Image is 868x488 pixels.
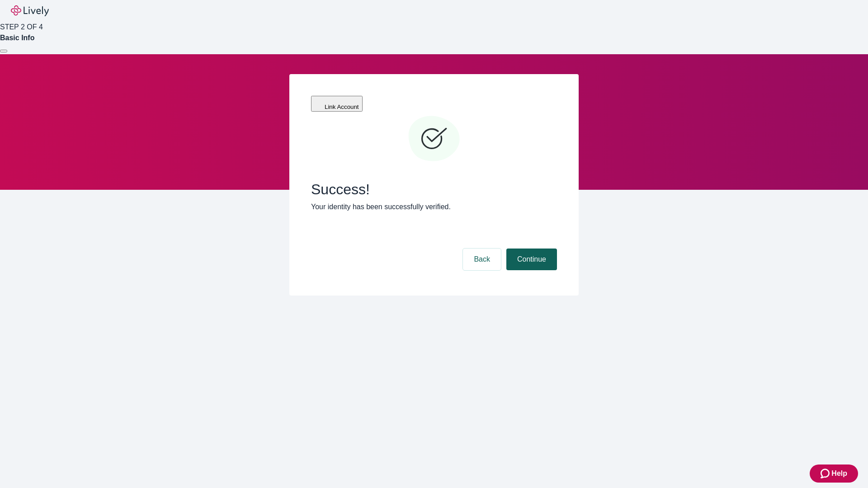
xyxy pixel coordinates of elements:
img: Lively [11,5,49,16]
span: Help [831,468,847,479]
button: Zendesk support iconHelp [810,465,858,483]
svg: Checkmark icon [407,112,461,166]
span: Success! [311,181,557,198]
svg: Zendesk support icon [821,468,831,479]
button: Continue [506,249,557,270]
button: Back [463,249,501,270]
button: Link Account [311,96,363,112]
p: Your identity has been successfully verified. [311,202,557,212]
